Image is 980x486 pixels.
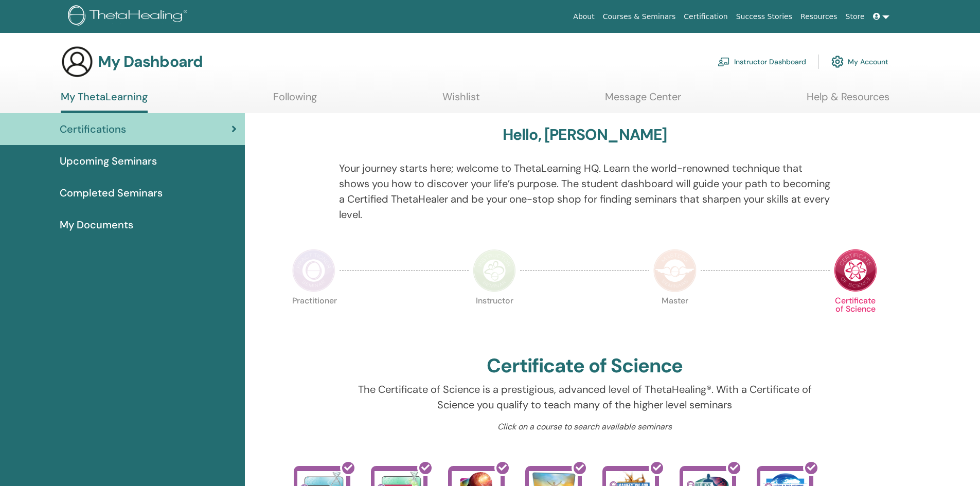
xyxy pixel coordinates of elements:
a: Success Stories [732,7,796,26]
a: Instructor Dashboard [718,50,806,73]
a: Courses & Seminars [599,7,680,26]
img: Master [653,249,697,292]
span: Completed Seminars [60,185,163,201]
span: Upcoming Seminars [60,153,157,169]
a: My Account [831,50,888,73]
p: Instructor [473,297,516,340]
a: Certification [680,7,732,26]
span: My Documents [60,217,133,232]
a: My ThetaLearning [61,91,148,113]
p: Master [653,297,697,340]
a: About [569,7,598,26]
img: cog.svg [831,53,844,70]
img: generic-user-icon.jpg [61,45,94,78]
a: Wishlist [442,91,480,111]
h3: Hello, [PERSON_NAME] [503,125,667,144]
img: Certificate of Science [834,249,877,292]
img: chalkboard-teacher.svg [718,57,730,66]
p: Practitioner [292,297,335,340]
h3: My Dashboard [98,52,203,71]
span: Certifications [60,121,126,137]
p: The Certificate of Science is a prestigious, advanced level of ThetaHealing®. With a Certificate ... [339,382,830,412]
img: Instructor [473,249,516,292]
a: Help & Resources [807,91,889,111]
a: Following [273,91,317,111]
a: Resources [796,7,842,26]
img: logo.png [68,5,191,28]
p: Your journey starts here; welcome to ThetaLearning HQ. Learn the world-renowned technique that sh... [339,160,830,222]
p: Certificate of Science [834,297,877,340]
p: Click on a course to search available seminars [339,421,830,433]
a: Message Center [605,91,681,111]
img: Practitioner [292,249,335,292]
h2: Certificate of Science [487,354,683,378]
a: Store [842,7,869,26]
